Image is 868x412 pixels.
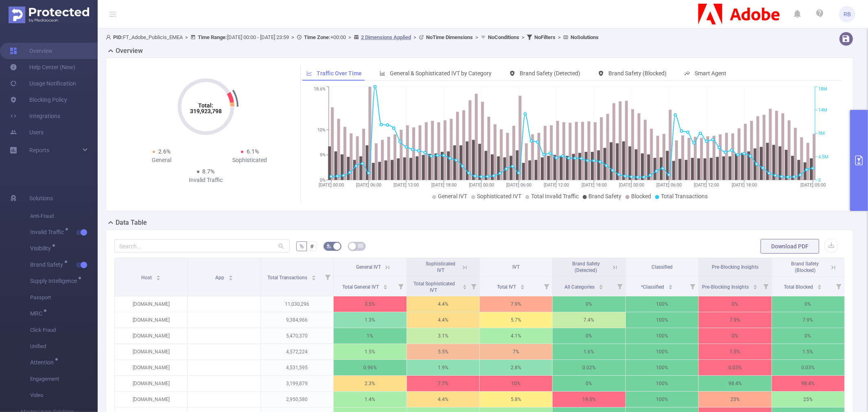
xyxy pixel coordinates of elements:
[30,322,98,338] span: Click Fraud
[407,376,479,391] p: 7.7%
[818,283,822,286] i: icon: caret-up
[772,376,844,391] p: 98.4%
[544,182,569,188] tspan: [DATE] 12:00
[668,283,673,288] div: Sort
[206,156,294,164] div: Sophisticated
[626,312,698,328] p: 100%
[520,286,525,289] i: icon: caret-down
[599,283,603,286] i: icon: caret-up
[198,102,213,109] tspan: Total:
[626,328,698,344] p: 100%
[468,276,479,296] i: Filter menu
[480,392,552,407] p: 5.8%
[317,70,362,77] span: Traffic Over Time
[619,182,644,188] tspan: [DATE] 00:00
[334,360,406,375] p: 0.96%
[10,124,44,140] a: Users
[304,34,330,40] b: Time Zone:
[784,284,814,290] span: Total Blocked
[183,34,190,40] span: >
[553,376,625,391] p: 0%
[320,178,326,183] tspan: 0%
[380,70,385,76] i: icon: bar-chart
[30,262,66,267] span: Brand Safety
[394,182,419,188] tspan: [DATE] 12:00
[141,275,153,281] span: Host
[247,148,259,155] span: 6.1%
[115,376,187,391] p: [DOMAIN_NAME]
[10,75,76,92] a: Usage Notification
[334,344,406,359] p: 1.5%
[541,276,552,296] i: Filter menu
[469,182,494,188] tspan: [DATE] 00:00
[30,289,98,306] span: Passport
[818,131,825,136] tspan: 9M
[571,34,599,40] b: No Solutions
[314,87,326,92] tspan: 18.6%
[115,312,187,328] p: [DOMAIN_NAME]
[30,371,98,387] span: Engagement
[699,312,771,328] p: 7.9%
[30,387,98,403] span: Video
[818,154,829,160] tspan: 4.5M
[480,360,552,375] p: 2.8%
[322,258,333,296] i: Filter menu
[162,176,250,184] div: Invalid Traffic
[261,328,333,344] p: 5,470,370
[30,278,80,284] span: Supply Intelligence
[9,7,89,23] img: Protected Media
[113,34,123,40] b: PID:
[383,283,388,288] div: Sort
[228,274,233,276] i: icon: caret-up
[553,296,625,312] p: 0%
[334,328,406,344] p: 1%
[261,360,333,375] p: 4,531,595
[699,360,771,375] p: 0.03%
[106,35,113,40] i: icon: user
[115,392,187,407] p: [DOMAIN_NAME]
[772,328,844,344] p: 0%
[261,376,333,391] p: 3,199,879
[30,245,54,251] span: Visibility
[753,283,758,286] i: icon: caret-up
[753,286,758,289] i: icon: caret-down
[431,182,457,188] tspan: [DATE] 18:00
[158,148,171,155] span: 2.6%
[426,34,473,40] b: No Time Dimensions
[300,243,304,250] span: %
[30,359,57,365] span: Attention
[800,182,826,188] tspan: [DATE] 05:00
[114,239,290,252] input: Search...
[555,34,563,40] span: >
[116,218,147,228] h2: Data Table
[553,392,625,407] p: 19.5%
[115,360,187,375] p: [DOMAIN_NAME]
[753,283,758,288] div: Sort
[261,296,333,312] p: 11,030,296
[462,286,467,289] i: icon: caret-down
[407,328,479,344] p: 3.1%
[310,243,314,250] span: #
[30,311,45,316] span: MRC
[261,344,333,359] p: 4,572,224
[772,312,844,328] p: 7.9%
[818,286,822,289] i: icon: caret-down
[407,312,479,328] p: 4.4%
[346,34,354,40] span: >
[699,296,771,312] p: 0%
[289,34,297,40] span: >
[30,338,98,355] span: Unified
[553,360,625,375] p: 0.02%
[699,392,771,407] p: 25%
[438,193,467,199] span: General IVT
[702,284,750,290] span: Pre-Blocking Insights
[411,34,419,40] span: >
[614,276,625,296] i: Filter menu
[520,70,580,77] span: Brand Safety (Detected)
[203,168,215,175] span: 8.7%
[760,276,772,296] i: Filter menu
[356,182,381,188] tspan: [DATE] 06:00
[29,142,49,158] a: Reports
[407,392,479,407] p: 4.4%
[564,284,596,290] span: All Categories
